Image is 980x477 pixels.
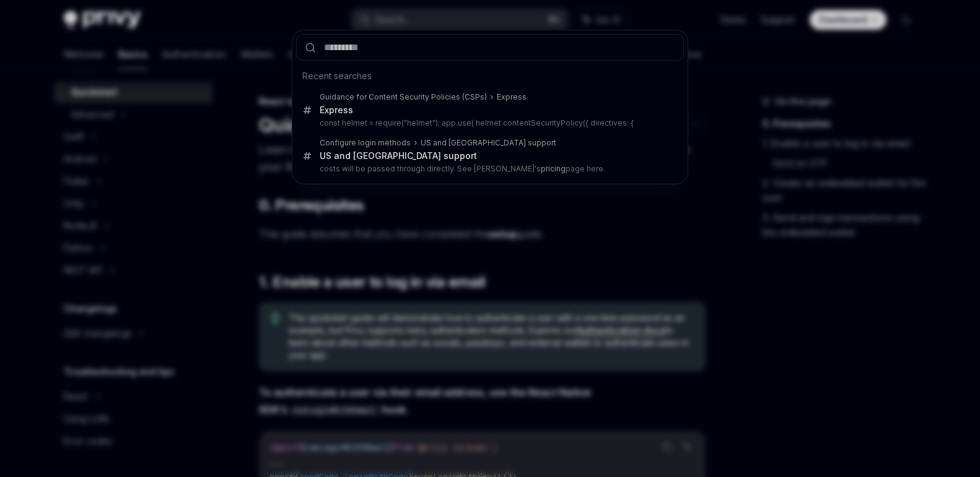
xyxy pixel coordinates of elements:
p: costs will be passed through directly. See [PERSON_NAME]'s page here. [320,164,658,174]
div: Guidance for Content Security Policies (CSPs) [320,92,487,102]
div: US and [GEOGRAPHIC_DATA] support [320,150,477,161]
div: US and [GEOGRAPHIC_DATA] support [421,138,556,148]
p: const helmet = require("helmet"); app.use( helmet.contentSecurityPolicy({ directives: { [320,118,658,128]
div: Configure login methods [320,138,411,148]
div: Express [320,105,353,116]
div: Express [497,92,527,102]
span: Recent searches [302,70,372,82]
b: pricing [541,164,566,173]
